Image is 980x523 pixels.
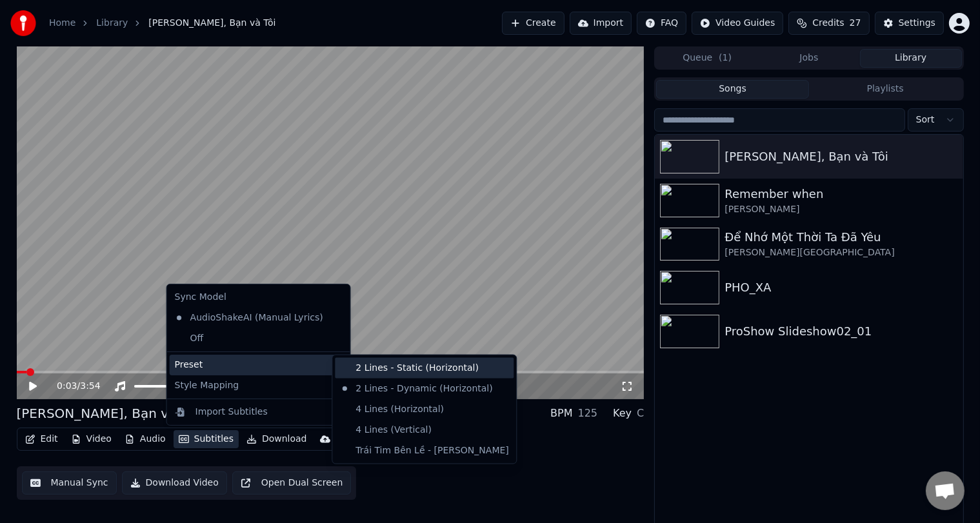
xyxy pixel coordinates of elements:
span: 27 [850,17,861,30]
div: Style Mapping [170,375,348,396]
div: / [57,380,88,393]
div: Off [170,328,348,349]
button: Download Video [122,471,227,495]
button: Manual Sync [22,471,117,495]
button: Video Guides [692,12,783,35]
div: [PERSON_NAME], Bạn và Tôi [725,148,957,166]
button: Queue [656,49,758,68]
a: Library [96,17,128,30]
button: FAQ [637,12,686,35]
span: [PERSON_NAME], Bạn và Tôi [148,17,275,30]
nav: breadcrumb [49,17,276,30]
button: Playlists [809,80,962,99]
div: Preset [170,355,348,375]
div: Trái Tim Bên Lề - [PERSON_NAME] [335,440,514,461]
button: Download [241,430,312,448]
div: PHO_XA [725,279,957,297]
div: [PERSON_NAME][GEOGRAPHIC_DATA] [725,246,957,259]
div: Sync Model [170,287,348,308]
button: Credits27 [788,12,869,35]
div: 4 Lines (Horizontal) [335,399,514,420]
span: 3:54 [80,380,100,393]
div: BPM [550,406,572,421]
button: Songs [656,80,809,99]
img: youka [10,10,36,36]
button: Import [570,12,632,35]
div: Remember when [725,185,957,203]
button: Create [502,12,565,35]
div: Key [613,406,632,421]
a: Home [49,17,75,30]
button: Edit [20,430,63,448]
div: 125 [578,406,598,421]
div: Import Subtitles [195,406,268,419]
div: Settings [899,17,935,30]
div: [PERSON_NAME], Bạn và Tôi [17,404,199,422]
button: Video [66,430,117,448]
div: ProShow Slideshow02_01 [725,322,957,340]
div: AudioShakeAI (Manual Lyrics) [170,308,328,328]
button: Library [860,49,962,68]
span: Credits [812,17,844,30]
button: Settings [875,12,944,35]
div: [PERSON_NAME] [725,203,957,216]
div: 4 Lines (Vertical) [335,420,514,440]
div: 2 Lines - Dynamic (Horizontal) [335,379,514,399]
span: Sort [916,113,935,126]
button: Open Dual Screen [232,471,352,495]
span: ( 1 ) [719,52,732,64]
div: C [637,406,644,421]
button: Jobs [758,49,860,68]
button: Subtitles [174,430,239,448]
a: Open chat [926,471,965,510]
span: 0:03 [57,380,77,393]
div: Để Nhớ Một Thời Ta Đã Yêu [725,228,957,246]
button: Audio [119,430,171,448]
div: 2 Lines - Static (Horizontal) [335,358,514,379]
